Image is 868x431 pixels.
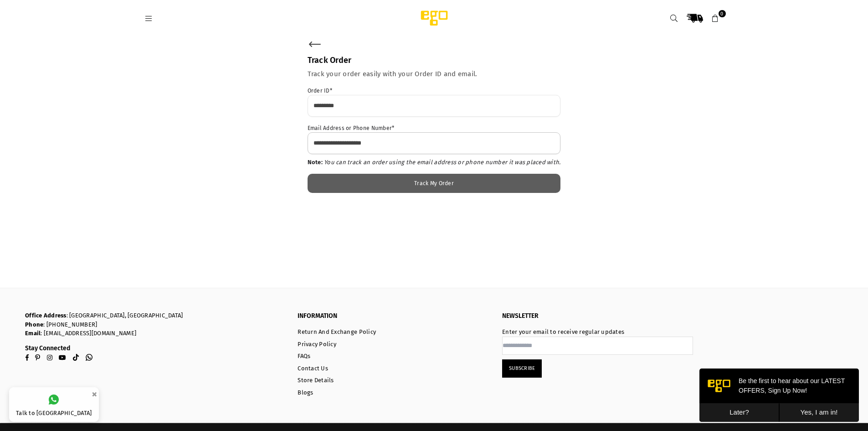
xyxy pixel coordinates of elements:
[25,320,284,329] p: : [PHONE_NUMBER]
[308,87,561,95] label: Order ID*
[666,10,683,26] a: Search
[25,321,43,328] b: Phone
[25,330,41,337] b: Email
[308,159,323,166] strong: Note:
[502,311,693,321] p: NEWSLETTER
[707,10,724,26] a: 0
[25,345,284,353] h3: Stay Connected
[308,124,561,132] label: Email Address or Phone Number*
[395,9,473,27] img: Ego
[699,369,859,422] iframe: webpush-onsite
[719,10,726,17] span: 0
[298,377,334,384] a: Store Details
[9,387,99,422] a: Talk to [GEOGRAPHIC_DATA]
[308,52,352,69] p: Track Order
[41,330,136,337] a: : [EMAIL_ADDRESS][DOMAIN_NAME]
[298,365,328,372] a: Contact Us
[298,389,313,396] a: Blogs
[502,359,542,378] button: Subscribe
[324,159,560,166] em: You can track an order using the email address or phone number it was placed with.
[298,311,488,321] p: INFORMATION
[25,312,67,319] b: Office Address
[308,174,561,193] button: Track My Order
[298,353,310,359] a: FAQs
[502,327,693,337] p: Enter your email to receive regular updates
[25,311,284,320] p: : [GEOGRAPHIC_DATA], [GEOGRAPHIC_DATA]
[298,328,376,335] a: Return And Exchange Policy
[141,15,157,21] a: Menu
[92,386,97,402] button: ×
[308,69,478,79] p: Track your order easily with your Order ID and email.
[298,341,336,348] a: Privacy Policy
